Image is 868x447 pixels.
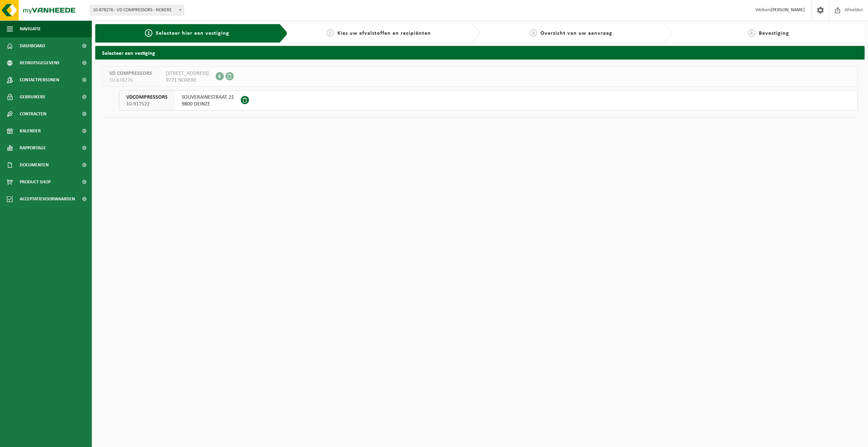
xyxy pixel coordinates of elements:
[109,77,152,84] span: 10-878276
[20,122,41,139] span: Kalender
[119,90,858,111] button: VDCOMPRESSORS 10-917522 SOUVERAINESTRAAT 219800 DEINZE
[337,31,431,36] span: Kies uw afvalstoffen en recipiënten
[182,94,234,101] span: SOUVERAINESTRAAT 21
[90,5,184,15] span: 10-878276 - VD COMPRESSORS - NOKERE
[20,139,46,156] span: Rapportage
[20,173,51,191] span: Product Shop
[20,54,60,71] span: Bedrijfsgegevens
[166,77,209,84] span: 9771 NOKERE
[126,101,168,107] span: 10-917522
[759,31,789,36] span: Bevestiging
[109,70,152,77] span: VD COMPRESSORS
[156,31,229,36] span: Selecteer hier een vestiging
[327,29,334,37] span: 2
[182,101,234,107] span: 9800 DEINZE
[90,5,184,15] span: 10-878276 - VD COMPRESSORS - NOKERE
[20,71,59,88] span: Contactpersonen
[20,20,41,37] span: Navigatie
[20,105,46,122] span: Contracten
[20,88,45,105] span: Gebruikers
[166,70,209,77] span: [STREET_ADDRESS]
[748,29,755,37] span: 4
[540,31,612,36] span: Overzicht van uw aanvraag
[95,46,865,59] h2: Selecteer een vestiging
[771,7,805,13] strong: [PERSON_NAME]
[20,37,45,54] span: Dashboard
[126,94,168,101] span: VDCOMPRESSORS
[20,191,75,208] span: Acceptatievoorwaarden
[530,29,537,37] span: 3
[145,29,152,37] span: 1
[20,156,49,173] span: Documenten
